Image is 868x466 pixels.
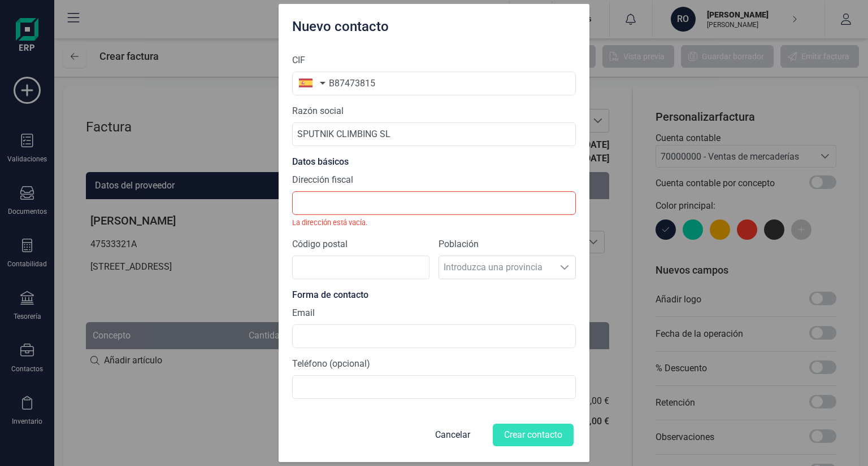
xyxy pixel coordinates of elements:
button: Cancelar [422,421,484,449]
div: Nuevo contacto [288,13,580,36]
small: La dirección está vacía. [292,217,576,228]
button: Crear contacto [493,424,574,446]
label: Teléfono (opcional) [292,357,370,371]
label: Población [439,238,576,251]
div: Forma de contacto [292,288,576,302]
label: Código postal [292,238,429,251]
div: Datos básicos [292,155,576,169]
label: Email [292,306,315,320]
label: Razón social [292,104,344,118]
label: CIF [292,54,305,67]
label: Dirección fiscal [292,173,353,187]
